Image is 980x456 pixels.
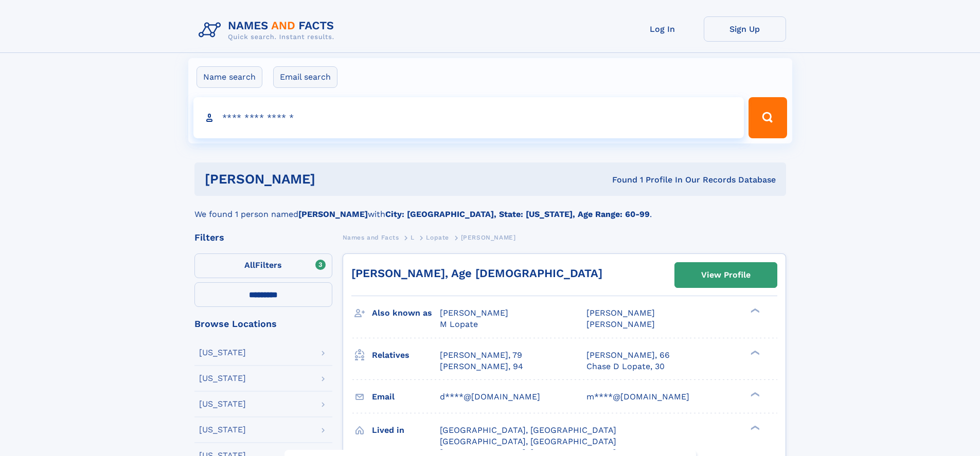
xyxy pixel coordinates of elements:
[411,231,415,244] a: L
[701,263,751,287] div: View Profile
[194,319,332,329] div: Browse Locations
[197,66,262,88] label: Name search
[351,267,602,280] a: [PERSON_NAME], Age [DEMOGRAPHIC_DATA]
[372,388,440,406] h3: Email
[440,361,523,372] a: [PERSON_NAME], 94
[749,97,787,138] button: Search Button
[464,174,776,186] div: Found 1 Profile In Our Records Database
[586,319,655,329] span: [PERSON_NAME]
[199,349,246,357] div: [US_STATE]
[675,263,777,287] a: View Profile
[586,361,665,372] a: Chase D Lopate, 30
[586,350,670,361] a: [PERSON_NAME], 66
[748,349,760,356] div: ❯
[194,233,332,242] div: Filters
[372,304,440,322] h3: Also known as
[704,16,786,42] a: Sign Up
[426,234,449,241] span: Lopate
[343,231,399,244] a: Names and Facts
[244,260,255,270] span: All
[372,346,440,364] h3: Relatives
[621,16,704,42] a: Log In
[205,173,464,186] h1: [PERSON_NAME]
[748,307,760,314] div: ❯
[273,66,337,88] label: Email search
[748,424,760,431] div: ❯
[194,253,332,278] label: Filters
[298,209,368,219] b: [PERSON_NAME]
[194,196,786,221] div: We found 1 person named with .
[372,422,440,439] h3: Lived in
[199,426,246,434] div: [US_STATE]
[440,425,616,435] span: [GEOGRAPHIC_DATA], [GEOGRAPHIC_DATA]
[440,319,478,329] span: M Lopate
[426,231,449,244] a: Lopate
[748,391,760,397] div: ❯
[461,234,516,241] span: [PERSON_NAME]
[586,308,655,318] span: [PERSON_NAME]
[385,209,650,219] b: City: [GEOGRAPHIC_DATA], State: [US_STATE], Age Range: 60-99
[440,308,508,318] span: [PERSON_NAME]
[440,350,522,361] a: [PERSON_NAME], 79
[411,234,415,241] span: L
[199,400,246,408] div: [US_STATE]
[199,374,246,382] div: [US_STATE]
[440,436,616,446] span: [GEOGRAPHIC_DATA], [GEOGRAPHIC_DATA]
[194,16,343,44] img: Logo Names and Facts
[193,97,744,138] input: search input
